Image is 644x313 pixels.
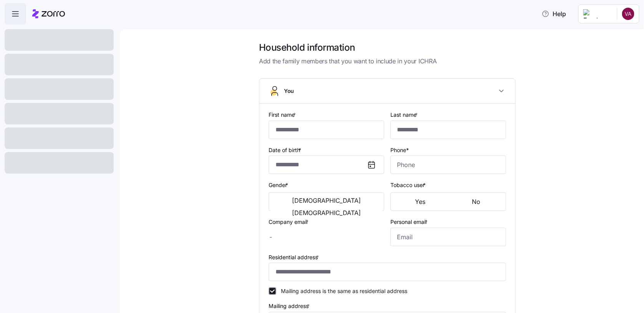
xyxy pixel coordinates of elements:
label: Date of birth [269,146,303,154]
label: Residential address [269,253,320,262]
input: Phone [390,156,506,174]
label: Company email [269,218,310,226]
span: Help [542,9,566,18]
span: Add the family members that you want to include in your ICHRA [259,56,516,66]
span: [DEMOGRAPHIC_DATA] [292,197,361,204]
button: Help [536,6,572,22]
label: Mailing address is the same as residential address [276,287,407,295]
label: Mailing address [269,302,311,310]
label: First name [269,111,297,119]
span: You [284,87,294,95]
button: You [259,79,515,104]
label: Tobacco user [390,181,427,189]
label: Phone* [390,146,409,154]
label: Gender [269,181,290,189]
img: 6ae4a8c791105c2698f3113eb1fedcf7 [622,8,634,20]
img: Employer logo [583,9,611,18]
h1: Household information [259,41,516,53]
label: Personal email [390,218,429,226]
span: [DEMOGRAPHIC_DATA] [292,210,361,216]
span: Yes [415,199,425,205]
input: Email [390,228,506,246]
label: Last name [390,111,419,119]
span: No [472,199,480,205]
